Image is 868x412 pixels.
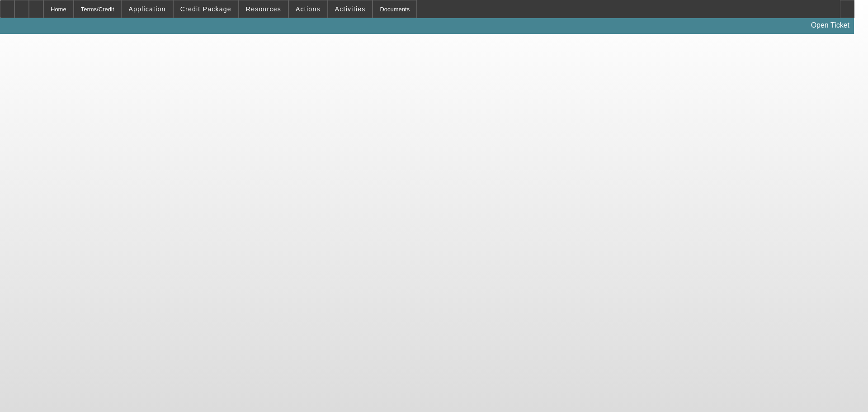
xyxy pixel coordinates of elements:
span: Activities [335,5,366,13]
span: Actions [296,5,321,13]
button: Credit Package [174,0,238,18]
button: Resources [239,0,288,18]
span: Application [128,5,165,13]
span: Resources [246,5,281,13]
button: Application [122,0,172,18]
button: Activities [328,0,373,18]
a: Open Ticket [807,18,853,33]
span: Credit Package [180,5,231,13]
button: Actions [289,0,327,18]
